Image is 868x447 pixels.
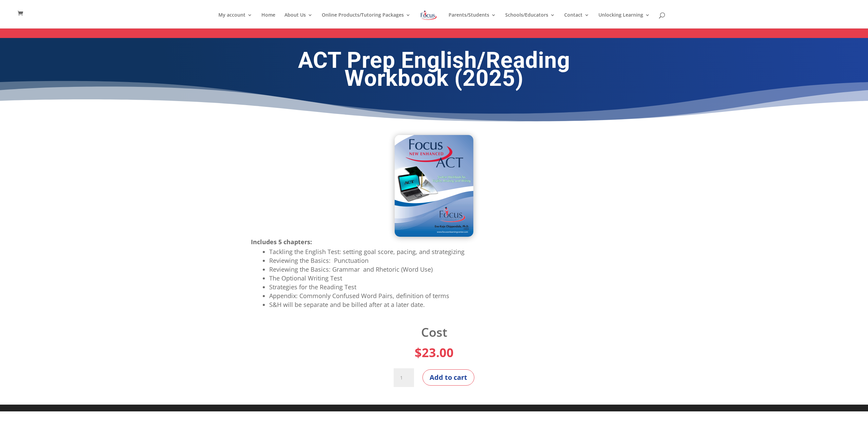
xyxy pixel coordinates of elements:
input: Product quantity [394,368,414,387]
bdi: 23.00 [415,344,454,361]
a: Parents/Students [449,13,496,28]
a: Unlocking Learning [598,13,650,28]
img: ACT Prep English-Reading Workbook (2025 ed. 1) [395,135,473,237]
span: Reviewing the Basics: Punctuation [269,256,369,265]
img: Focus on Learning [420,9,437,21]
p: Cost [251,327,617,338]
button: Add to cart [422,369,474,386]
a: Schools/Educators [505,13,555,28]
strong: Includes 5 chapters: [251,238,312,246]
span: $ [415,344,422,361]
li: S&H will be separate and be billed after at a later date. [269,300,617,309]
span: Reviewing the Basics: Grammar and Rhetoric (Word Use) [269,265,433,273]
span: The Optional Writing Test [269,274,342,282]
a: Online Products/Tutoring Packages [322,13,411,28]
a: Contact [564,13,589,28]
a: Home [261,13,275,28]
a: My account [218,13,252,28]
a: About Us [284,13,313,28]
span: Tackling the English Test: setting goal score, pacing, and strategizing [269,248,465,256]
span: Strategies for the Reading Test [269,283,356,291]
span: Appendix: Commonly Confused Word Pairs, definition of terms [269,292,449,300]
h1: ACT Prep English/Reading Workbook (2025) [251,52,617,91]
